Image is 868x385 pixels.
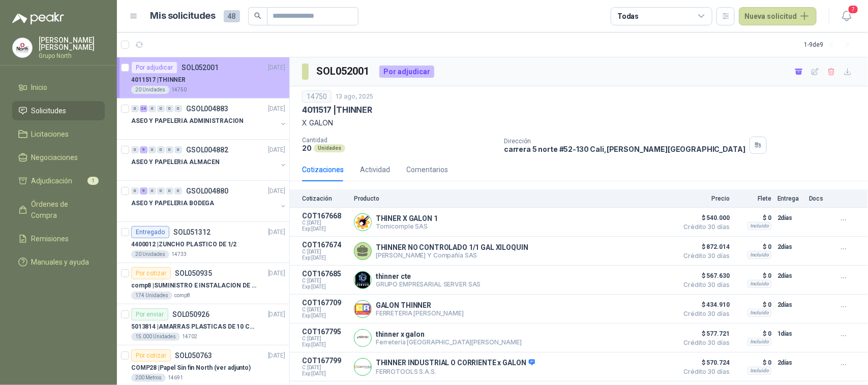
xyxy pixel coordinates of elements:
p: 4400012 | ZUNCHO PLASTICO DE 1/2 [131,240,236,249]
p: ASEO Y PAPELERIA ALMACEN [131,157,220,167]
div: 0 [131,187,139,195]
p: 14733 [171,250,187,259]
p: THINNER INDUSTRIAL O CORRIENTE x GALON [376,359,535,368]
span: Crédito 30 días [679,311,730,317]
div: 14750 [302,90,332,103]
span: Adjudicación [32,175,73,186]
p: COT167685 [302,270,348,278]
p: GSOL004880 [186,187,228,195]
p: 4011517 | THINNER [131,75,186,85]
p: COT167668 [302,212,348,220]
span: 7 [848,5,859,14]
img: Company Logo [354,301,371,317]
div: 0 [148,146,156,153]
div: 0 [157,187,165,195]
p: Grupo North [39,53,105,59]
p: THINER X GALON 1 [376,214,438,222]
p: Cantidad [302,137,496,144]
a: Licitaciones [12,124,105,144]
div: 0 [157,146,165,153]
span: $ 577.721 [679,328,730,340]
p: [PERSON_NAME] Y Compañía SAS [376,251,528,259]
p: thinner cte [376,272,481,280]
div: 9 [140,146,147,153]
p: Flete [736,195,771,202]
p: 2 días [777,270,803,282]
p: GSOL004883 [186,105,228,112]
p: 5013814 | AMARRAS PLASTICAS DE 10 CMS [131,322,258,332]
span: Crédito 30 días [679,282,730,288]
span: Exp: [DATE] [302,371,348,377]
div: Incluido [747,222,771,230]
p: [DATE] [268,104,285,114]
span: Órdenes de Compra [32,199,95,221]
span: $ 570.724 [679,357,730,369]
p: $ 0 [736,270,771,282]
span: $ 567.630 [679,270,730,282]
div: Por enviar [131,308,168,320]
a: 0 9 0 0 0 0 GSOL004882[DATE] ASEO Y PAPELERIA ALMACEN [131,144,287,176]
div: 9 [140,187,147,195]
div: 0 [131,146,139,153]
h1: Mis solicitudes [151,9,216,23]
p: ASEO Y PAPELERIA ADMINISTRACION [131,116,244,126]
div: Incluido [747,280,771,288]
span: Exp: [DATE] [302,342,348,348]
p: $ 0 [736,328,771,340]
div: Comentarios [406,164,448,175]
p: 4011517 | THINNER [302,105,372,115]
p: GRUPO EMPRESARIAL SERVER SAS [376,280,481,288]
img: Company Logo [354,214,371,231]
p: Entrega [777,195,803,202]
p: thinner x galon [376,330,522,338]
span: Crédito 30 días [679,253,730,259]
p: [DATE] [268,145,285,155]
p: SOL052001 [182,64,219,71]
a: Adjudicación1 [12,171,105,190]
p: Cotización [302,195,348,202]
span: Manuales y ayuda [32,256,89,268]
a: 0 24 0 0 0 0 GSOL004883[DATE] ASEO Y PAPELERIA ADMINISTRACION [131,103,287,135]
div: 0 [174,187,182,195]
span: C: [DATE] [302,249,348,255]
span: C: [DATE] [302,278,348,284]
div: 0 [131,105,139,112]
p: Producto [354,195,673,202]
div: 24 [140,105,147,112]
a: Manuales y ayuda [12,252,105,272]
span: $ 540.000 [679,212,730,224]
span: $ 872.014 [679,241,730,253]
p: $ 0 [736,241,771,253]
span: 48 [224,10,240,22]
p: COT167799 [302,357,348,365]
p: [DATE] [268,63,285,73]
p: 14691 [168,374,183,382]
p: [DATE] [268,186,285,196]
div: Por adjudicar [379,66,434,78]
div: Por cotizar [131,349,171,362]
p: comp8 [174,292,190,300]
p: SOL051312 [173,229,211,236]
p: X GALON [302,117,856,129]
a: Por cotizarSOL050935[DATE] comp8 |SUMINISTRO E INSTALACION DE LINEAS DE VIDA174 Unidadescomp8 [117,263,289,304]
div: Incluido [747,251,771,259]
span: search [254,12,261,19]
p: [DATE] [268,351,285,361]
p: SOL050763 [175,352,212,359]
p: 1 días [777,328,803,340]
p: $ 0 [736,212,771,224]
p: SOL050926 [172,311,209,318]
p: COMP28 | Papel Sin fin North (ver adjunto) [131,363,251,373]
p: FERRETERIA [PERSON_NAME] [376,309,464,317]
p: Docs [809,195,829,202]
div: 0 [148,105,156,112]
div: Incluido [747,367,771,375]
span: Exp: [DATE] [302,313,348,319]
p: Precio [679,195,730,202]
p: Tornicomple SAS [376,222,438,230]
span: Inicio [32,82,48,93]
a: Por enviarSOL050926[DATE] 5013814 |AMARRAS PLASTICAS DE 10 CMS15.000 Unidades14702 [117,304,289,345]
span: Crédito 30 días [679,369,730,375]
span: 1 [87,177,99,185]
div: Actividad [360,164,390,175]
